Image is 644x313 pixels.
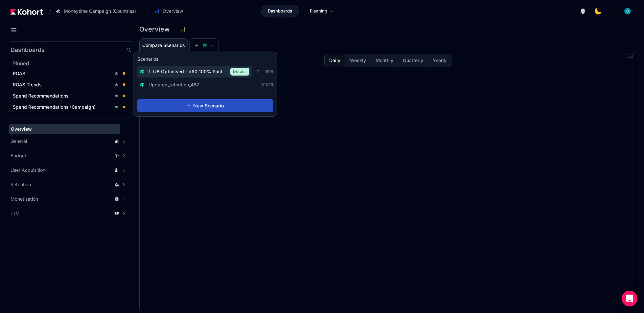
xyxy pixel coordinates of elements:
[193,102,224,109] span: New Scenario
[398,54,428,67] button: Quarterly
[13,93,69,99] span: Spend Recommendations
[11,210,19,217] span: LTV
[610,8,616,14] img: logo_MoneyTimeLogo_1_20250619094856634230.png
[64,8,136,14] span: Moneytime Campaign (Countries)
[262,82,273,87] span: 10079
[376,57,393,64] span: Monthly
[11,181,31,188] span: Retention
[13,71,25,76] span: ROAS
[310,8,327,14] span: Planning
[149,81,199,88] span: Updated_retention_467
[163,8,183,14] span: Overview
[151,6,190,17] button: Overview
[325,54,345,67] button: Daily
[139,26,174,33] h3: Overview
[371,54,398,67] button: Monthly
[44,8,51,15] span: /
[11,91,129,101] a: Spend Recommendations
[403,57,423,64] span: Quarterly
[12,59,131,67] h2: Pinned
[261,5,299,17] a: Dashboards
[329,57,340,64] span: Daily
[303,5,341,17] a: Planning
[428,54,451,67] button: Yearly
[137,56,158,64] h3: Scenarios
[137,66,252,78] button: 1. UA Optimised - d90 100% PaidDefault
[13,104,96,110] span: Spend Recommendations (Campaign)
[11,9,43,15] img: Kohort logo
[264,69,273,74] span: 9816
[11,80,129,90] a: ROAS Trends
[433,57,447,64] span: Yearly
[13,82,42,87] span: ROAS Trends
[145,9,149,14] span: ›
[11,138,27,145] span: General
[11,69,129,78] a: ROAS
[11,167,45,173] span: User Acquisition
[268,8,292,14] span: Dashboards
[230,68,249,76] span: Default
[142,43,185,48] span: Compare Scenarios
[628,53,633,58] button: Fullscreen
[622,291,637,306] div: Open Intercom Messenger
[11,126,32,132] span: Overview
[345,54,371,67] button: Weekly
[137,99,273,112] button: New Scenario
[137,79,206,90] button: Updated_retention_467
[9,124,120,134] a: Overview
[11,47,45,53] h2: Dashboards
[11,102,129,112] a: Spend Recommendations (Campaign)
[11,152,26,159] span: Budget
[149,68,222,75] span: 1. UA Optimised - d90 100% Paid
[52,6,143,17] button: Moneytime Campaign (Countries)
[350,57,366,64] span: Weekly
[11,196,38,202] span: Monetisation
